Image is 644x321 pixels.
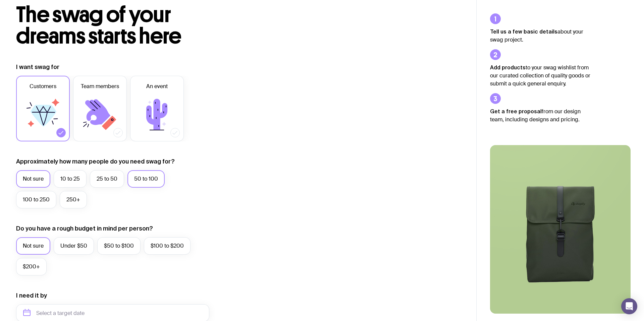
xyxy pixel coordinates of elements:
[16,1,181,49] span: The swag of your dreams starts here
[16,157,175,166] label: Approximately how many people do you need swag for?
[16,292,47,300] label: I need it by
[90,170,124,188] label: 25 to 50
[490,63,591,88] p: to your swag wishlist from our curated collection of quality goods or submit a quick general enqu...
[490,64,526,70] strong: Add products
[16,258,47,275] label: $200+
[16,191,56,208] label: 100 to 250
[490,108,542,114] strong: Get a free proposal
[54,237,94,255] label: Under $50
[490,28,557,35] strong: Tell us a few basic details
[16,224,153,233] label: Do you have a rough budget in mind per person?
[16,237,50,255] label: Not sure
[16,63,59,71] label: I want swag for
[30,82,56,90] span: Customers
[60,191,87,208] label: 250+
[621,298,637,314] div: Open Intercom Messenger
[97,237,141,255] label: $50 to $100
[490,27,591,44] p: about your swag project.
[81,82,119,90] span: Team members
[127,170,165,188] label: 50 to 100
[146,82,168,90] span: An event
[144,237,191,255] label: $100 to $200
[54,170,87,188] label: 10 to 25
[16,170,50,188] label: Not sure
[490,107,591,124] p: from our design team, including designs and pricing.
